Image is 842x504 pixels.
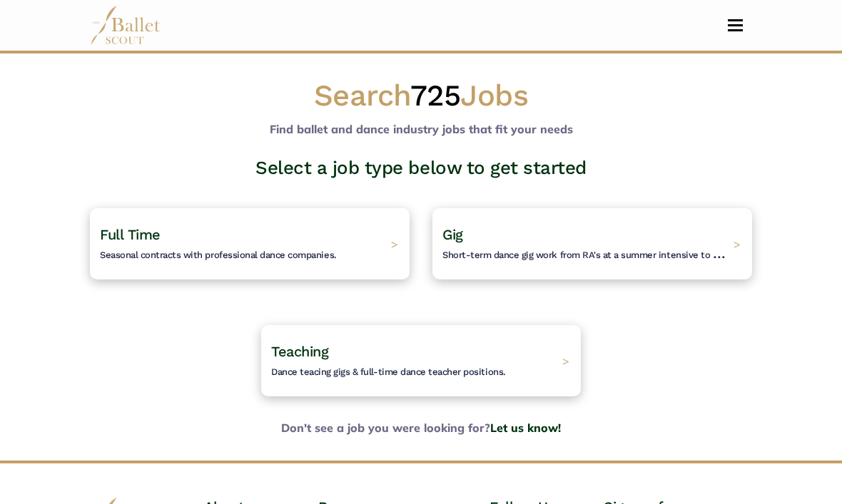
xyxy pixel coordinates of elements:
[100,226,161,243] span: Full Time
[261,325,581,396] a: TeachingDance teacing gigs & full-time dance teacher positions. >
[90,76,752,115] h1: Search Jobs
[270,122,573,136] b: Find ballet and dance industry jobs that fit your needs
[562,354,569,368] span: >
[432,208,752,279] a: GigShort-term dance gig work from RA's at a summer intensive to Nutcracker guestings. >
[271,343,328,360] span: Teaching
[90,208,410,279] a: Full TimeSeasonal contracts with professional dance companies. >
[271,366,506,377] span: Dance teacing gigs & full-time dance teacher positions.
[410,78,461,113] span: 725
[442,226,463,243] span: Gig
[100,250,337,260] span: Seasonal contracts with professional dance companies.
[719,19,752,32] button: Toggle navigation
[490,421,561,435] a: Let us know!
[391,237,398,251] span: >
[442,245,806,262] span: Short-term dance gig work from RA's at a summer intensive to Nutcracker guestings.
[78,419,764,438] b: Don't see a job you were looking for?
[734,237,741,251] span: >
[78,156,764,180] h3: Select a job type below to get started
